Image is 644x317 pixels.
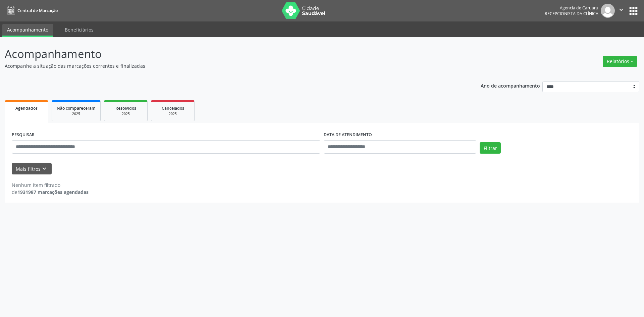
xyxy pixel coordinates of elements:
button: Mais filtroskeyboard_arrow_down [12,163,52,175]
label: PESQUISAR [12,130,35,140]
p: Acompanhe a situação das marcações correntes e finalizadas [5,62,449,69]
p: Acompanhamento [5,46,449,62]
a: Central de Marcação [5,5,58,16]
strong: 1931987 marcações agendadas [17,189,89,195]
a: Beneficiários [60,24,98,36]
button:  [615,4,628,18]
img: img [601,4,615,18]
button: apps [628,5,639,17]
span: Central de Marcação [17,8,58,13]
div: 2025 [156,111,190,116]
div: 2025 [109,111,143,116]
div: Nenhum item filtrado [12,181,89,189]
i:  [618,6,625,13]
span: Não compareceram [57,105,96,111]
span: Resolvidos [115,105,136,111]
button: Filtrar [480,142,501,154]
p: Ano de acompanhamento [481,81,540,90]
button: Relatórios [603,56,637,67]
label: DATA DE ATENDIMENTO [324,130,372,140]
a: Acompanhamento [2,24,53,37]
span: Recepcionista da clínica [545,11,598,16]
span: Agendados [15,105,38,111]
div: de [12,189,89,196]
div: 2025 [57,111,96,116]
i: keyboard_arrow_down [41,165,48,172]
span: Cancelados [162,105,184,111]
div: Agencia de Caruaru [545,5,598,11]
